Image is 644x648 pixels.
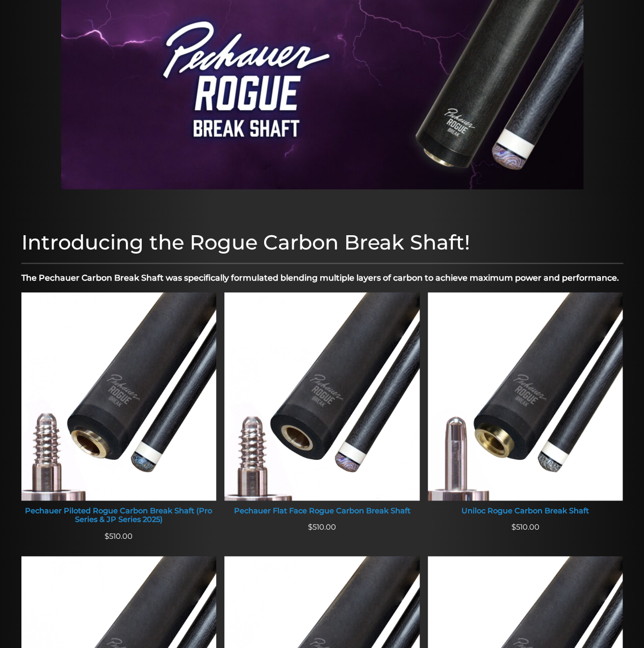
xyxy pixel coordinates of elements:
span: $ [308,522,313,532]
div: Pechauer Flat Face Rogue Carbon Break Shaft [224,507,420,516]
h1: Introducing the Rogue Carbon Break Shaft! [21,230,623,255]
img: Pechauer Flat Face Rogue Carbon Break Shaft [224,292,420,500]
div: Uniloc Rogue Carbon Break Shaft [428,507,623,516]
a: Pechauer Piloted Rogue Carbon Break Shaft (Pro Series & JP Series 2025) Pechauer Piloted Rogue Ca... [21,292,217,531]
span: 510.00 [308,522,336,532]
a: Pechauer Flat Face Rogue Carbon Break Shaft Pechauer Flat Face Rogue Carbon Break Shaft [224,292,420,521]
span: $ [511,522,516,532]
span: 510.00 [511,522,539,532]
span: $ [105,532,109,541]
span: 510.00 [105,532,133,541]
a: Uniloc Rogue Carbon Break Shaft Uniloc Rogue Carbon Break Shaft [428,292,623,521]
strong: The Pechauer Carbon Break Shaft was specifically formulated blending multiple layers of carbon to... [21,273,619,283]
img: Pechauer Piloted Rogue Carbon Break Shaft (Pro Series & JP Series 2025) [21,292,217,500]
img: Uniloc Rogue Carbon Break Shaft [428,292,623,500]
div: Pechauer Piloted Rogue Carbon Break Shaft (Pro Series & JP Series 2025) [21,507,217,525]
